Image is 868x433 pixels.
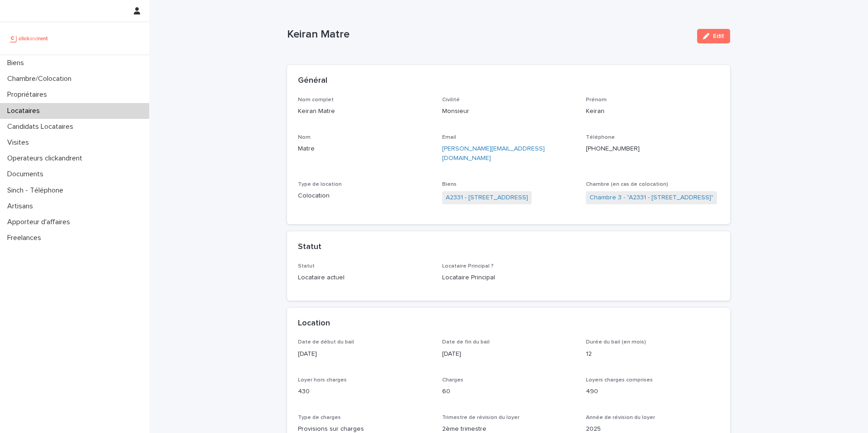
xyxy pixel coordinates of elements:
a: [PERSON_NAME][EMAIL_ADDRESS][DOMAIN_NAME] [442,146,545,161]
span: Nom complet [298,97,334,103]
p: Keiran [586,107,719,116]
p: Visites [4,138,36,147]
p: Colocation [298,191,431,201]
ringoverc2c-number-84e06f14122c: [PHONE_NUMBER] [586,146,640,152]
span: Nom [298,135,311,140]
p: 490 [586,387,719,396]
h2: Location [298,319,330,329]
p: 12 [586,349,719,359]
h2: Général [298,76,327,86]
span: Charges [442,377,463,383]
p: 60 [442,387,576,396]
p: Freelances [4,234,48,242]
p: Propriétaires [4,90,54,99]
p: [DATE] [298,349,431,359]
p: Apporteur d'affaires [4,218,77,226]
span: Durée du bail (en mois) [586,339,646,345]
span: Civilité [442,97,460,103]
p: Artisans [4,202,40,211]
p: Sinch - Téléphone [4,186,71,195]
p: Locataire actuel [298,273,431,282]
p: Operateurs clickandrent [4,154,90,163]
p: Locataire Principal [442,273,576,282]
h2: Statut [298,242,321,252]
ringoverc2c-84e06f14122c: Call with Ringover [586,146,640,152]
p: Biens [4,59,31,67]
a: Chambre 3 - "A2331 - [STREET_ADDRESS]" [590,193,713,202]
span: Type de charges [298,415,341,420]
p: Locataires [4,107,47,115]
span: Statut [298,264,315,269]
a: A2331 - [STREET_ADDRESS] [446,193,528,202]
span: Chambre (en cas de colocation) [586,182,668,187]
span: Prénom [586,97,607,103]
span: Loyers charges comprises [586,377,653,383]
span: Loyer hors charges [298,377,347,383]
p: Monsieur [442,107,576,116]
p: [DATE] [442,349,576,359]
p: Candidats Locataires [4,122,80,131]
span: Email [442,135,456,140]
span: Date de fin du bail [442,339,490,345]
span: Trimestre de révision du loyer [442,415,519,420]
p: Chambre/Colocation [4,75,79,83]
span: Téléphone [586,135,615,140]
p: Matre [298,144,431,154]
button: Edit [697,29,730,43]
span: Date de début du bail [298,339,354,345]
p: Keiran Matre [298,107,431,116]
span: Type de location [298,182,342,187]
p: 430 [298,387,431,396]
p: Documents [4,170,51,179]
span: Edit [713,33,724,39]
img: UCB0brd3T0yccxBKYDjQ [7,29,51,47]
p: Keiran Matre [287,28,690,41]
span: Année de révision du loyer [586,415,655,420]
span: Locataire Principal ? [442,264,494,269]
span: Biens [442,182,457,187]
